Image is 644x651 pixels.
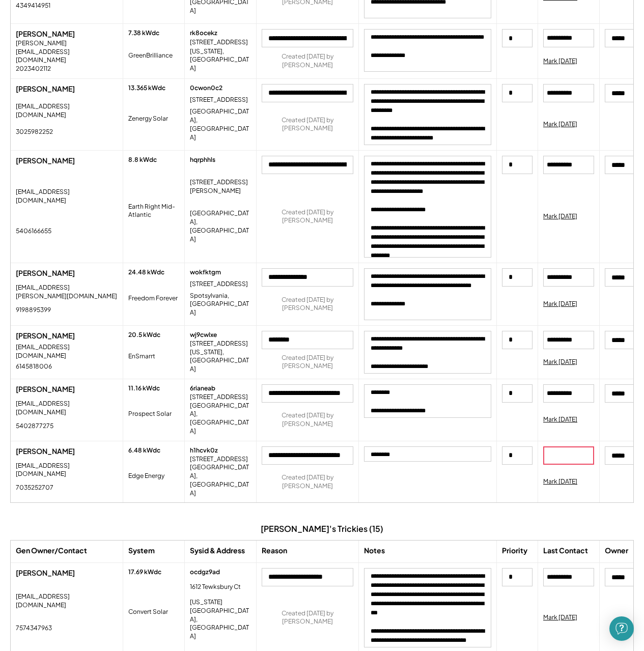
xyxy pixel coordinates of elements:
[128,568,161,577] div: 17.69 kWdc
[128,352,155,361] div: EnSmarrt
[16,446,118,457] div: [PERSON_NAME]
[364,546,385,556] div: Notes
[190,178,251,195] div: [STREET_ADDRESS][PERSON_NAME]
[262,473,353,491] div: Created [DATE] by [PERSON_NAME]
[543,120,577,129] div: Mark [DATE]
[261,523,383,534] div: [PERSON_NAME]'s Trickies (15)
[190,268,221,277] div: wokfktgm
[16,331,118,341] div: [PERSON_NAME]
[128,51,173,60] div: GreenBrilliance
[543,613,577,622] div: Mark [DATE]
[16,592,118,610] div: [EMAIL_ADDRESS][DOMAIN_NAME]
[16,65,51,73] div: 2023402112
[262,411,353,429] div: Created [DATE] by [PERSON_NAME]
[190,96,248,104] div: [STREET_ADDRESS]
[128,410,172,418] div: Prospect Solar
[543,477,577,486] div: Mark [DATE]
[128,384,160,393] div: 11.16 kWdc
[262,208,353,225] div: Created [DATE] by [PERSON_NAME]
[16,568,118,578] div: [PERSON_NAME]
[128,294,178,303] div: Freedom Forever
[128,331,160,339] div: 20.5 kWdc
[543,300,577,308] div: Mark [DATE]
[190,348,251,374] div: [US_STATE], [GEOGRAPHIC_DATA]
[16,343,118,360] div: [EMAIL_ADDRESS][DOMAIN_NAME]
[262,116,353,133] div: Created [DATE] by [PERSON_NAME]
[190,598,251,641] div: [US_STATE][GEOGRAPHIC_DATA], [GEOGRAPHIC_DATA]
[262,546,287,556] div: Reason
[16,227,51,236] div: 5406166655
[128,268,164,277] div: 24.48 kWdc
[128,29,159,38] div: 7.38 kWdc
[16,400,118,417] div: [EMAIL_ADDRESS][DOMAIN_NAME]
[190,47,251,73] div: [US_STATE], [GEOGRAPHIC_DATA]
[16,39,118,65] div: [PERSON_NAME][EMAIL_ADDRESS][DOMAIN_NAME]
[128,446,160,455] div: 6.48 kWdc
[190,29,217,38] div: rk8ocekz
[128,546,155,556] div: System
[190,339,248,348] div: [STREET_ADDRESS]
[128,84,165,93] div: 13.365 kWdc
[16,156,118,166] div: [PERSON_NAME]
[128,203,179,220] div: Earth Right Mid-Atlantic
[128,115,168,123] div: Zenergy Solar
[605,546,628,556] div: Owner
[262,354,353,371] div: Created [DATE] by [PERSON_NAME]
[16,624,52,633] div: 7574347963
[190,463,251,497] div: [GEOGRAPHIC_DATA], [GEOGRAPHIC_DATA]
[543,546,588,556] div: Last Contact
[16,546,87,556] div: Gen Owner/Contact
[16,422,53,431] div: 5402877275
[128,472,164,480] div: Edge Energy
[190,156,215,164] div: hqrphhls
[16,362,52,371] div: 6145818006
[190,455,248,464] div: [STREET_ADDRESS]
[190,292,251,317] div: Spotsylvania, [GEOGRAPHIC_DATA]
[16,284,118,301] div: [EMAIL_ADDRESS][PERSON_NAME][DOMAIN_NAME]
[262,52,353,70] div: Created [DATE] by [PERSON_NAME]
[190,568,220,577] div: ocdgz9ad
[262,609,353,627] div: Created [DATE] by [PERSON_NAME]
[16,128,53,136] div: 3025982252
[16,268,118,278] div: [PERSON_NAME]
[16,102,118,120] div: [EMAIL_ADDRESS][DOMAIN_NAME]
[16,384,118,394] div: [PERSON_NAME]
[190,402,251,436] div: [GEOGRAPHIC_DATA], [GEOGRAPHIC_DATA]
[128,608,168,616] div: Convert Solar
[190,84,222,93] div: 0cwon0c2
[190,393,248,402] div: [STREET_ADDRESS]
[190,583,246,591] div: 1612 Tewksbury Ct
[190,546,245,556] div: Sysid & Address
[16,306,51,315] div: 9198895399
[543,358,577,366] div: Mark [DATE]
[543,57,577,66] div: Mark [DATE]
[502,546,527,556] div: Priority
[16,2,50,10] div: 4349414951
[262,296,353,313] div: Created [DATE] by [PERSON_NAME]
[190,38,248,47] div: [STREET_ADDRESS]
[190,280,248,289] div: [STREET_ADDRESS]
[16,188,118,205] div: [EMAIL_ADDRESS][DOMAIN_NAME]
[128,156,157,164] div: 8.8 kWdc
[190,209,251,243] div: [GEOGRAPHIC_DATA], [GEOGRAPHIC_DATA]
[16,84,118,94] div: [PERSON_NAME]
[16,462,118,479] div: [EMAIL_ADDRESS][DOMAIN_NAME]
[190,384,215,393] div: 6rianeab
[190,446,218,455] div: h1hcvk0z
[190,107,251,141] div: [GEOGRAPHIC_DATA], [GEOGRAPHIC_DATA]
[543,415,577,424] div: Mark [DATE]
[543,212,577,221] div: Mark [DATE]
[16,484,53,492] div: 7035252707
[609,616,634,641] div: Open Intercom Messenger
[190,331,217,339] div: wj9cwlxe
[16,29,118,39] div: [PERSON_NAME]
